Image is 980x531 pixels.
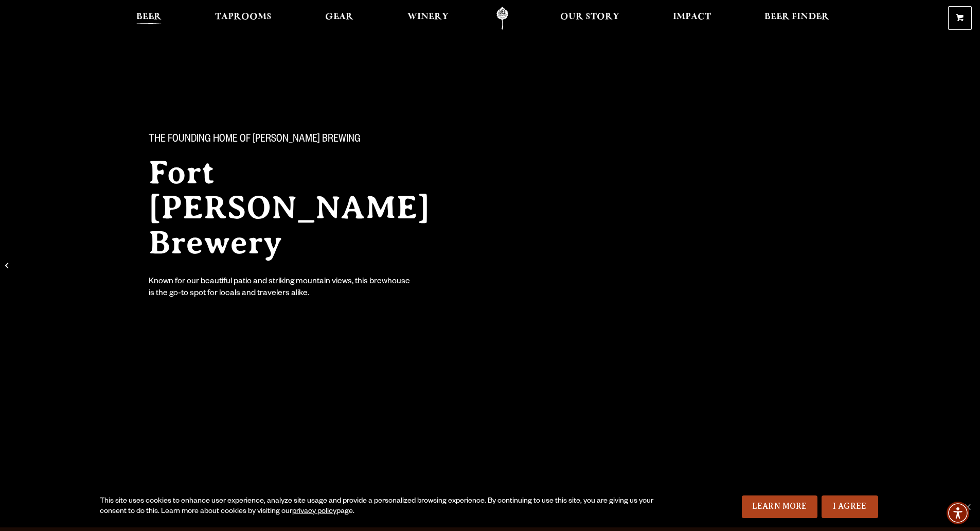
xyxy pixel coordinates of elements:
[208,7,278,30] a: Taprooms
[554,7,626,30] a: Our Story
[100,496,657,517] div: This site uses cookies to enhance user experience, analyze site usage and provide a personalized ...
[149,155,470,260] h2: Fort [PERSON_NAME] Brewery
[215,13,272,21] span: Taprooms
[947,502,969,524] div: Accessibility Menu
[407,13,449,21] span: Winery
[742,495,817,518] a: Learn More
[292,508,336,516] a: privacy policy
[136,13,162,21] span: Beer
[130,7,168,30] a: Beer
[325,13,353,21] span: Gear
[149,133,361,147] span: The Founding Home of [PERSON_NAME] Brewing
[822,495,878,518] a: I Agree
[560,13,619,21] span: Our Story
[149,277,412,300] div: Known for our beautiful patio and striking mountain views, this brewhouse is the go-to spot for l...
[401,7,455,30] a: Winery
[764,13,829,21] span: Beer Finder
[483,7,522,30] a: Odell Home
[666,7,718,30] a: Impact
[318,7,360,30] a: Gear
[758,7,836,30] a: Beer Finder
[673,13,711,21] span: Impact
